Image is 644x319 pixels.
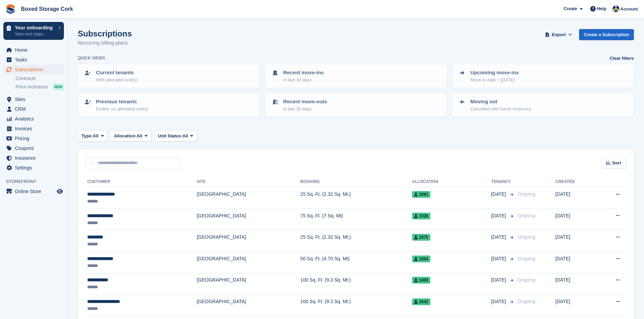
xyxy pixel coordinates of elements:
th: Booking [300,177,412,187]
a: Contracts [16,75,64,82]
span: 1006 [412,277,430,284]
th: Created [555,177,596,187]
a: menu [3,143,64,153]
span: All [183,133,188,139]
td: 50 Sq. Ft. (4.70 Sq. Mt) [300,251,412,273]
div: NEW [53,83,64,90]
a: menu [3,153,64,163]
td: [DATE] [555,273,596,295]
span: Ongoing [518,256,535,261]
td: [GEOGRAPHIC_DATA] [197,230,300,252]
a: Price increases NEW [16,83,64,90]
a: Preview store [56,187,64,195]
span: CRM [15,104,55,114]
span: Unit Status: [158,133,183,139]
span: Export [552,31,566,38]
span: [DATE] [491,276,507,284]
td: [GEOGRAPHIC_DATA] [197,209,300,230]
span: Ongoing [518,277,535,283]
button: Export [544,29,574,40]
td: [DATE] [555,230,596,252]
a: menu [3,65,64,74]
a: menu [3,114,64,124]
span: Coupons [15,143,55,153]
span: Invoices [15,124,55,133]
a: Recent move-outs In last 30 days [266,94,446,116]
td: [DATE] [555,209,596,230]
button: Type: All [78,130,108,141]
td: 100 Sq. Ft. (9.3 Sq. Mt.) [300,273,412,295]
span: Help [597,5,606,12]
p: View next steps [15,31,55,37]
td: 25 Sq. Ft. (2.32 Sq. Mt.) [300,230,412,252]
p: In last 30 days [283,106,327,112]
p: Moving out [470,98,531,106]
a: menu [3,187,64,196]
span: Settings [15,163,55,172]
span: Sort [612,160,621,166]
span: Online Store [15,187,55,196]
a: Boxed Storage Cork [18,3,76,15]
h1: Subscriptions [78,29,132,38]
a: menu [3,134,64,143]
span: Sites [15,95,55,104]
td: 25 Sq. Ft. (2.32 Sq. Mt.) [300,187,412,209]
span: Tasks [15,55,55,64]
img: stora-icon-8386f47178a22dfd0bd8f6a31ec36ba5ce8667c1dd55bd0f319d3a0aa187defe.svg [5,4,16,14]
span: 2042 [412,298,430,305]
h6: Quick views [78,55,105,61]
span: Storefront [6,178,67,185]
span: [DATE] [491,255,507,262]
span: 2081 [412,191,430,198]
p: Your onboarding [15,25,55,30]
span: [DATE] [491,212,507,219]
span: 1026 [412,213,430,219]
span: Ongoing [518,191,535,197]
a: menu [3,45,64,55]
p: Cancelled with future move-out [470,106,531,112]
td: 75 Sq. Ft. (7 Sq. Mt) [300,209,412,230]
td: [GEOGRAPHIC_DATA] [197,295,300,316]
span: Home [15,45,55,55]
th: Allocation [412,177,491,187]
span: 2075 [412,234,430,241]
a: menu [3,124,64,133]
p: Previous tenants [96,98,148,106]
a: menu [3,104,64,114]
p: Recurring billing plans [78,39,132,47]
span: 1064 [412,256,430,262]
th: Customer [86,177,197,187]
a: Current tenants With allocated unit(s) [78,65,259,87]
span: Ongoing [518,299,535,304]
th: Site [197,177,300,187]
p: Current tenants [96,69,137,77]
th: Tenancy [491,177,515,187]
p: Recent move-ins [283,69,324,77]
a: menu [3,163,64,172]
span: Analytics [15,114,55,124]
td: [DATE] [555,251,596,273]
td: [DATE] [555,187,596,209]
a: Upcoming move-ins Move-in date > [DATE] [453,65,633,87]
a: menu [3,95,64,104]
span: Ongoing [518,213,535,218]
td: [GEOGRAPHIC_DATA] [197,251,300,273]
td: 100 Sq. Ft. (9.3 Sq. Mt.) [300,295,412,316]
span: Pricing [15,134,55,143]
span: Insurance [15,153,55,163]
td: [GEOGRAPHIC_DATA] [197,273,300,295]
span: Allocation: [114,133,137,139]
p: Move-in date > [DATE] [470,77,519,83]
td: [DATE] [555,295,596,316]
button: Unit Status: All [154,130,197,141]
span: [DATE] [491,234,507,241]
span: All [93,133,99,139]
span: Price increases [16,84,48,90]
p: With allocated unit(s) [96,77,137,83]
a: Create a Subscription [579,29,634,40]
a: Previous tenants Ended, no allocated unit(s) [78,94,259,116]
span: Subscriptions [15,65,55,74]
span: Ongoing [518,234,535,240]
a: menu [3,55,64,64]
p: Recent move-outs [283,98,327,106]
